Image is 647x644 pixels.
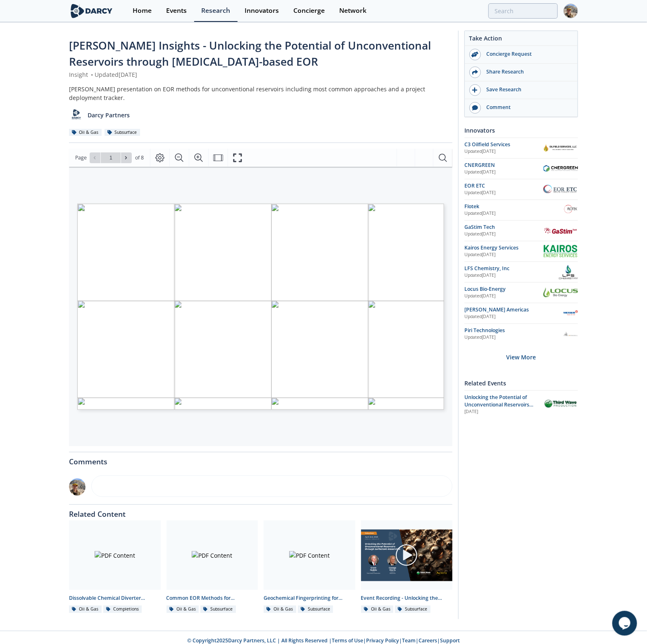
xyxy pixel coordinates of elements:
div: Updated [DATE] [464,169,543,176]
div: Concierge [293,7,325,14]
a: Privacy Policy [366,637,399,644]
div: Home [133,7,152,14]
img: Flotek [564,203,578,217]
div: Updated [DATE] [464,252,543,258]
div: Take Action [465,34,578,46]
div: Event Recording - Unlocking the Potential of Unconventional Reservoirs through [MEDICAL_DATA]-Bas... [361,594,453,602]
div: Updated [DATE] [464,334,564,341]
a: C3 Oilfield Services Updated[DATE] C3 Oilfield Services [464,141,578,155]
div: [PERSON_NAME] presentation on EOR methods for unconventional reservoirs including most common app... [69,85,452,102]
a: Team [402,637,416,644]
img: GaStim Tech [543,226,578,235]
div: Dissolvable Chemical Diverter Innovators - Innovator Landscape [69,594,161,602]
div: Subsurface [200,606,236,613]
iframe: chat widget [612,611,639,636]
div: [DATE] [464,409,538,415]
div: EOR ETC [464,182,543,190]
a: LFS Chemistry, Inc Updated[DATE] LFS Chemistry, Inc [464,265,578,279]
a: Piri Technologies Updated[DATE] Piri Technologies [464,327,578,341]
a: PDF Content Common EOR Methods for Unconventional Reservoirs - Technology Landscape Oil & Gas Sub... [164,520,261,613]
a: CNERGREEN Updated[DATE] CNERGREEN [464,162,578,176]
div: Concierge Request [481,50,573,58]
span: [PERSON_NAME] Insights - Unlocking the Potential of Unconventional Reservoirs through [MEDICAL_DA... [69,38,431,69]
div: Subsurface [105,129,140,136]
a: [PERSON_NAME] Americas Updated[DATE] Messer Americas [464,306,578,321]
div: Completions [103,606,142,613]
a: Terms of Use [332,637,363,644]
img: play-chapters-gray.svg [395,544,418,567]
a: Support [440,637,460,644]
div: Updated [DATE] [464,314,564,320]
img: logo-wide.svg [69,4,114,18]
a: GaStim Tech Updated[DATE] GaStim Tech [464,223,578,238]
div: Innovators [245,7,279,14]
div: LFS Chemistry, Inc [464,265,559,272]
div: Oil & Gas [361,606,394,613]
div: View More [464,344,578,370]
div: Comment [481,104,573,111]
a: Unlocking the Potential of Unconventional Reservoirs through [MEDICAL_DATA]-Based EOR [DATE] Thir... [464,394,578,416]
div: Insight Updated [DATE] [69,70,452,79]
div: Updated [DATE] [464,148,543,155]
p: Darcy Partners [88,111,130,119]
div: Updated [DATE] [464,210,564,217]
div: Innovators [464,123,578,138]
div: Subsurface [395,606,431,613]
a: Flotek Updated[DATE] Flotek [464,203,578,217]
div: Comments [69,452,452,466]
a: PDF Content Geochemical Fingerprinting for Production Allocation - Innovator Comparison Oil & Gas... [261,520,358,613]
a: Locus Bio-Energy Updated[DATE] Locus Bio-Energy [464,285,578,300]
img: lVGaAaBKRQSTqOBe0DHg [69,478,86,496]
img: C3 Oilfield Services [543,144,578,152]
div: Locus Bio-Energy [464,285,543,293]
img: Messer Americas [564,306,578,321]
a: EOR ETC Updated[DATE] EOR ETC [464,182,578,197]
a: Careers [419,637,437,644]
div: Common EOR Methods for Unconventional Reservoirs - Technology Landscape [167,594,258,602]
a: PDF Content Dissolvable Chemical Diverter Innovators - Innovator Landscape Oil & Gas Completions [66,520,164,613]
div: Oil & Gas [167,606,199,613]
div: Network [339,7,366,14]
a: Video Content Event Recording - Unlocking the Potential of Unconventional Reservoirs through [MED... [358,520,456,613]
div: Related Events [464,376,578,390]
div: Subsurface [298,606,333,613]
span: Unlocking the Potential of Unconventional Reservoirs through [MEDICAL_DATA]-Based EOR [464,394,533,423]
div: Piri Technologies [464,327,564,334]
div: Updated [DATE] [464,231,543,238]
span: • [90,71,95,78]
div: Share Research [481,68,573,76]
div: Related Content [69,505,452,518]
img: LFS Chemistry, Inc [559,265,578,279]
div: Kairos Energy Services [464,244,543,252]
div: CNERGREEN [464,162,543,169]
div: Oil & Gas [69,606,102,613]
div: Save Research [481,86,573,93]
div: Updated [DATE] [464,190,543,196]
img: CNERGREEN [543,165,578,172]
div: Oil & Gas [69,129,102,136]
img: Locus Bio-Energy [543,288,578,297]
input: Advanced Search [488,3,558,19]
a: Kairos Energy Services Updated[DATE] Kairos Energy Services [464,244,578,259]
div: Updated [DATE] [464,293,543,299]
img: Profile [564,4,578,18]
div: C3 Oilfield Services [464,141,543,148]
img: Piri Technologies [564,327,578,341]
img: Kairos Energy Services [543,245,578,257]
div: Oil & Gas [264,606,296,613]
div: GaStim Tech [464,223,543,231]
img: Video Content [361,530,453,581]
div: Events [166,7,187,14]
div: Flotek [464,203,564,210]
div: Geochemical Fingerprinting for Production Allocation - Innovator Comparison [264,594,355,602]
div: Research [201,7,230,14]
img: Third Wave Production [543,399,578,410]
img: EOR ETC [543,185,578,194]
div: Updated [DATE] [464,272,559,279]
div: [PERSON_NAME] Americas [464,306,564,314]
